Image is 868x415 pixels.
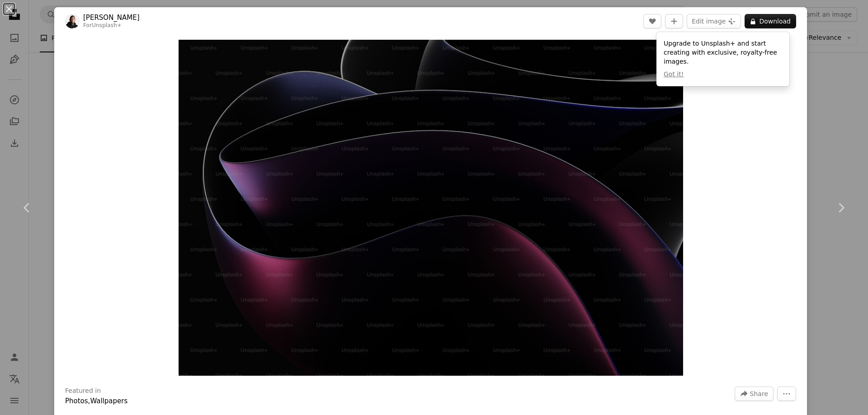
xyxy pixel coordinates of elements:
[90,397,127,405] a: Wallpapers
[777,387,796,401] button: More Actions
[179,40,683,376] img: a black and purple abstract background with curves
[665,14,683,28] button: Add to Collection
[745,14,796,28] button: Download
[65,14,80,28] img: Go to Philip Oroni's profile
[687,14,741,28] button: Edit image
[643,14,661,28] button: Like
[814,164,868,251] a: Next
[735,387,774,401] button: Share this image
[65,397,88,405] a: Photos
[179,40,683,376] button: Zoom in on this image
[83,22,140,29] div: For
[664,70,684,79] button: Got it!
[88,397,90,405] span: ,
[83,13,140,22] a: [PERSON_NAME]
[65,387,101,396] h3: Featured in
[656,32,789,86] div: Upgrade to Unsplash+ and start creating with exclusive, royalty-free images.
[750,387,768,401] span: Share
[92,22,122,28] a: Unsplash+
